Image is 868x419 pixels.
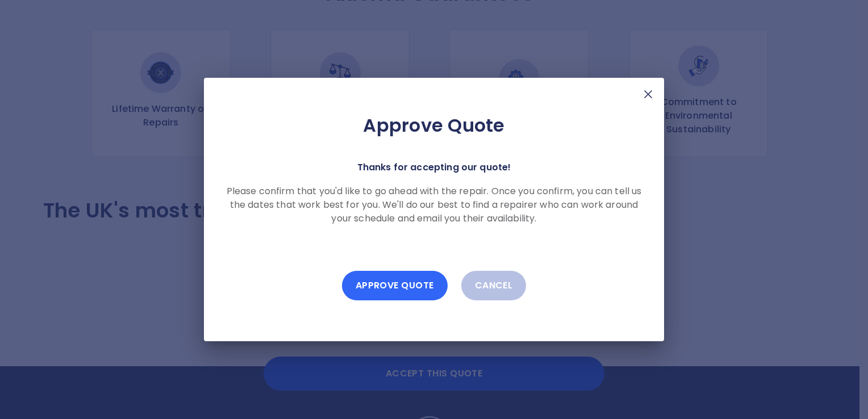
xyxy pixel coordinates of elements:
[461,271,527,300] button: Cancel
[222,185,646,225] p: Please confirm that you'd like to go ahead with the repair. Once you confirm, you can tell us the...
[641,87,655,101] img: X Mark
[222,114,646,137] h2: Approve Quote
[342,271,448,300] button: Approve Quote
[357,160,511,175] p: Thanks for accepting our quote!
